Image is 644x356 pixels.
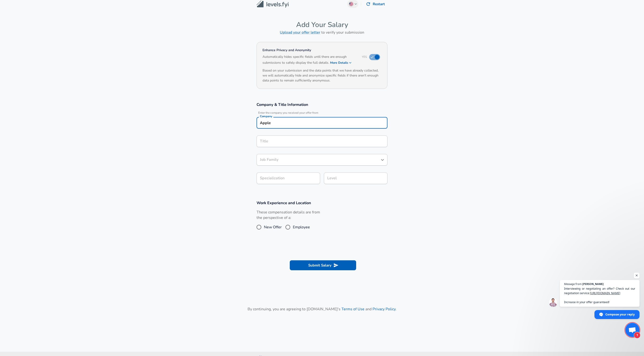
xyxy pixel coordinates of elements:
img: English (US) [349,2,353,6]
button: More Details [330,59,352,66]
a: Upload your offer letter [280,30,320,35]
span: Message from [564,283,582,285]
input: Software Engineer [259,138,385,145]
h3: Work Experience and Location [257,200,387,206]
h6: Based on your submission and the data points that we have already collected, we will automaticall... [262,68,382,83]
input: Google [259,119,385,126]
span: [PERSON_NAME] [582,283,604,285]
h6: Automatically hides specific fields until there are enough submissions to safely display the full... [262,54,356,66]
label: These compensation details are from the perspective of a: [257,210,320,221]
h3: Company & Title Information [257,102,387,107]
input: Software Engineer [259,156,378,163]
span: Enter the company you received your offer from [257,111,387,115]
button: Submit Salary [290,260,356,270]
a: Privacy Policy [373,306,396,312]
span: New Offer [264,224,282,230]
label: Company [260,115,272,118]
span: 1 [634,332,640,338]
a: Terms of Use [341,306,364,312]
span: Compose your reply [605,310,635,319]
span: Interviewing or negotiating an offer? Check out our negotiation service: Increase in your offer g... [564,286,635,304]
h4: Enhance Privacy and Anonymity [262,48,356,53]
button: Open [379,157,386,163]
div: Open chat [625,323,639,337]
img: Levels.fyi [257,0,289,8]
input: Specialization [257,172,320,184]
h6: to verify your submission [257,29,387,36]
input: L3 [326,175,385,182]
h4: Add Your Salary [257,20,387,29]
span: Employee [293,224,310,230]
span: Yes [362,55,367,59]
